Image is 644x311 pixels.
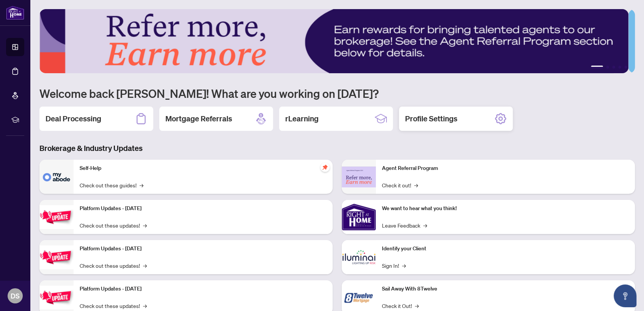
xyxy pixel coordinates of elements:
button: 2 [606,66,609,69]
a: Check out these guides!→ [80,181,143,189]
p: Agent Referral Program [382,164,629,173]
button: 1 [591,66,603,69]
span: → [143,221,147,229]
img: Platform Updates - June 23, 2025 [39,286,74,309]
img: Platform Updates - July 21, 2025 [39,205,74,229]
a: Check it Out!→ [382,302,419,310]
a: Sign In!→ [382,261,406,270]
span: → [402,261,406,270]
button: 5 [624,66,627,69]
img: Platform Updates - July 8, 2025 [39,245,74,269]
img: Self-Help [39,160,74,194]
span: → [143,302,147,310]
h3: Brokerage & Industry Updates [39,143,635,154]
img: Slide 0 [39,9,628,73]
a: Check out these updates!→ [80,221,147,229]
span: → [140,181,143,189]
p: Identify your Client [382,245,629,253]
a: Check it out!→ [382,181,418,189]
p: Platform Updates - [DATE] [80,204,327,213]
a: Leave Feedback→ [382,221,427,229]
a: Check out these updates!→ [80,261,147,270]
span: → [423,221,427,229]
button: 4 [618,66,621,69]
span: → [143,261,147,270]
p: Sail Away With 8Twelve [382,285,629,293]
button: Open asap [614,284,636,307]
img: We want to hear what you think! [342,200,376,234]
a: Check out these updates!→ [80,302,147,310]
h2: Profile Settings [405,113,457,124]
h2: rLearning [285,113,319,124]
p: Self-Help [80,164,327,173]
span: → [414,181,418,189]
p: Platform Updates - [DATE] [80,285,327,293]
img: Agent Referral Program [342,166,376,187]
h1: Welcome back [PERSON_NAME]! What are you working on [DATE]? [39,86,635,101]
p: We want to hear what you think! [382,204,629,213]
span: → [415,302,419,310]
button: 3 [612,66,615,69]
span: DS [11,291,20,301]
img: Identify your Client [342,240,376,274]
h2: Mortgage Referrals [165,113,232,124]
img: logo [6,6,24,20]
span: pushpin [320,163,330,172]
p: Platform Updates - [DATE] [80,245,327,253]
h2: Deal Processing [46,113,101,124]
